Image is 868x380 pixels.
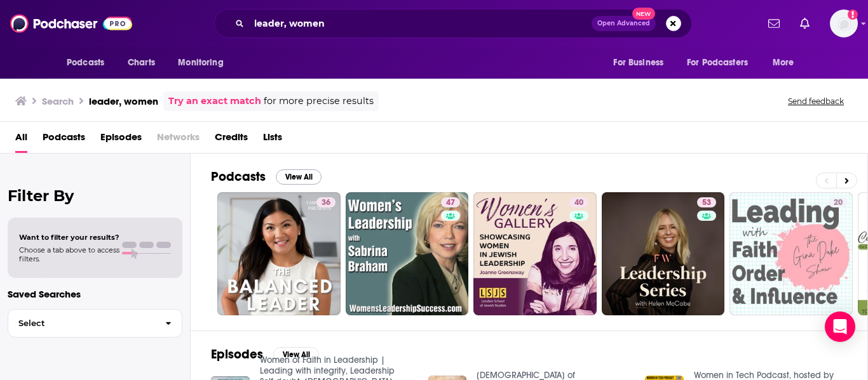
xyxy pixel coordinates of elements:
h3: leader, women [89,95,158,107]
span: New [632,8,655,20]
a: Show notifications dropdown [763,13,785,34]
span: Open Advanced [597,20,650,27]
span: Monitoring [178,54,223,72]
span: For Business [613,54,663,72]
span: Logged in as angelabellBL2024 [830,10,858,37]
a: 53 [697,197,716,207]
div: Search podcasts, credits, & more... [214,9,692,38]
h2: Podcasts [211,169,266,185]
button: View All [276,169,322,185]
button: open menu [679,51,766,75]
span: 40 [574,197,583,209]
button: open menu [169,51,240,75]
a: Try an exact match [168,94,261,108]
button: Send feedback [784,96,848,107]
span: Want to filter your results? [19,233,119,242]
span: 47 [446,197,455,209]
div: Open Intercom Messenger [825,311,855,342]
a: Charts [119,51,163,75]
span: 20 [834,197,843,209]
a: Show notifications dropdown [795,13,815,34]
button: open menu [58,51,121,75]
h3: Search [42,95,74,107]
a: 20 [829,197,848,207]
a: 40 [473,192,597,315]
p: Saved Searches [8,288,182,300]
a: 40 [569,197,588,207]
span: Networks [157,127,200,153]
span: for more precise results [264,94,374,108]
img: User Profile [830,10,858,37]
a: EpisodesView All [211,346,319,362]
span: 36 [322,197,330,209]
a: Lists [263,127,282,153]
span: Choose a tab above to access filters. [19,246,119,263]
span: 53 [702,197,711,209]
button: View All [273,347,319,362]
a: Credits [215,127,248,153]
a: 47 [346,192,469,315]
a: Podcasts [43,127,85,153]
a: All [15,127,27,153]
span: For Podcasters [687,54,748,72]
a: 36 [316,197,336,207]
input: Search podcasts, credits, & more... [249,13,592,34]
a: Episodes [100,127,142,153]
a: 36 [217,192,341,315]
span: Select [8,319,155,327]
a: 20 [729,192,853,315]
button: open menu [764,51,810,75]
img: Podchaser - Follow, Share and Rate Podcasts [10,11,132,36]
button: Open AdvancedNew [592,16,656,31]
a: PodcastsView All [211,169,322,185]
a: 47 [441,197,460,207]
h2: Episodes [211,346,263,362]
svg: Add a profile image [848,10,858,20]
span: More [773,54,794,72]
a: 53 [602,192,725,315]
h2: Filter By [8,187,182,205]
span: Podcasts [67,54,104,72]
button: open menu [604,51,679,75]
button: Show profile menu [830,10,858,37]
span: Charts [128,54,155,72]
button: Select [8,309,182,337]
